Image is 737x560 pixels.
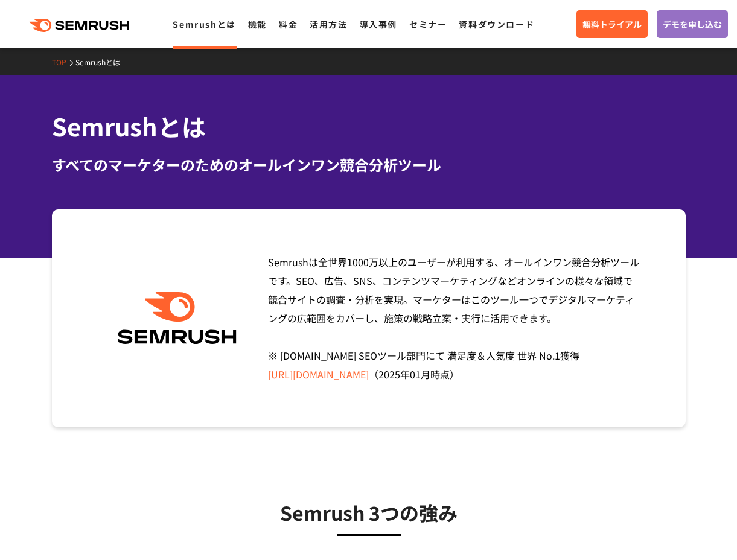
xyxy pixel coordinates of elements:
a: デモを申し込む [657,10,728,38]
span: Semrushは全世界1000万以上のユーザーが利用する、オールインワン競合分析ツールです。SEO、広告、SNS、コンテンツマーケティングなどオンラインの様々な領域で競合サイトの調査・分析を実現... [268,255,639,381]
img: Semrush [112,292,243,345]
h3: Semrush 3つの強み [82,497,656,527]
span: デモを申し込む [663,17,722,31]
div: すべてのマーケターのためのオールインワン競合分析ツール [52,154,686,176]
a: セミナー [409,18,447,30]
a: 機能 [248,18,267,30]
a: 資料ダウンロード [459,18,534,30]
a: TOP [52,57,75,67]
a: [URL][DOMAIN_NAME] [268,367,369,381]
a: 活用方法 [310,18,347,30]
a: Semrushとは [173,18,235,30]
a: 導入事例 [360,18,397,30]
a: 無料トライアル [576,10,648,38]
a: 料金 [279,18,298,30]
h1: Semrushとは [52,109,686,144]
a: Semrushとは [75,57,129,67]
span: 無料トライアル [582,17,642,31]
